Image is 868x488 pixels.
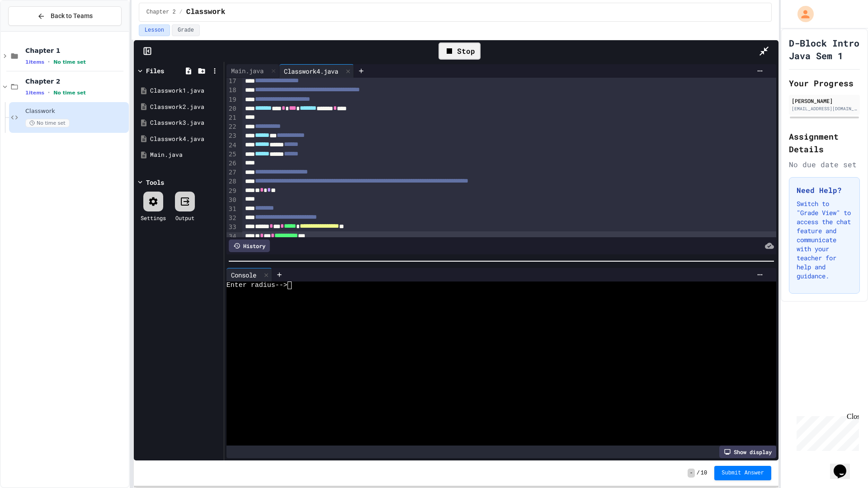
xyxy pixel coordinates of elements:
[226,196,238,205] div: 30
[226,168,238,177] div: 27
[150,86,221,95] div: Classwork1.java
[175,214,194,222] div: Output
[797,199,852,281] p: Switch to "Grade View" to access the chat feature and communicate with your teacher for help and ...
[226,214,238,223] div: 32
[150,103,221,112] div: Classwork2.java
[146,178,164,187] div: Tools
[226,187,238,196] div: 29
[788,4,816,24] div: My Account
[714,466,771,480] button: Submit Answer
[25,108,127,115] span: Classwork
[150,118,221,127] div: Classwork3.java
[226,223,238,232] div: 33
[179,9,183,16] span: /
[789,159,860,170] div: No due date set
[146,66,164,75] div: Files
[172,24,200,36] button: Grade
[25,77,127,85] span: Chapter 2
[226,177,238,186] div: 28
[25,59,44,65] span: 1 items
[226,86,238,95] div: 18
[226,113,238,122] div: 21
[150,150,221,160] div: Main.java
[226,268,272,282] div: Console
[279,66,343,76] div: Classwork4.java
[226,270,261,280] div: Console
[226,95,238,104] div: 19
[25,47,127,55] span: Chapter 1
[8,6,122,26] button: Back to Teams
[789,130,860,155] h2: Assignment Details
[226,77,238,86] div: 17
[797,185,852,196] h3: Need Help?
[53,90,86,96] span: No time set
[226,64,279,78] div: Main.java
[146,9,176,16] span: Chapter 2
[226,104,238,113] div: 20
[53,59,86,65] span: No time set
[688,469,694,478] span: -
[226,122,238,131] div: 22
[226,66,268,75] div: Main.java
[830,452,859,479] iframe: chat widget
[722,469,764,477] span: Submit Answer
[139,24,170,36] button: Lesson
[226,131,238,141] div: 23
[701,469,707,477] span: 10
[793,413,859,451] iframe: chat widget
[226,205,238,214] div: 31
[226,282,288,289] span: Enter radius-->
[48,58,50,66] span: •
[226,150,238,159] div: 25
[4,4,62,57] div: Chat with us now!Close
[697,469,700,477] span: /
[150,135,221,144] div: Classwork4.java
[226,232,238,241] div: 34
[141,214,166,222] div: Settings
[25,90,44,96] span: 1 items
[719,446,776,458] div: Show display
[226,159,238,168] div: 26
[439,42,481,60] div: Stop
[186,7,225,18] span: Classwork
[279,64,354,78] div: Classwork4.java
[48,89,50,96] span: •
[226,141,238,150] div: 24
[229,239,270,252] div: History
[25,119,70,127] span: No time set
[789,37,860,62] h1: D-Block Intro Java Sem 1
[51,11,93,21] span: Back to Teams
[792,105,857,112] div: [EMAIL_ADDRESS][DOMAIN_NAME]
[792,97,857,105] div: [PERSON_NAME]
[789,77,860,89] h2: Your Progress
